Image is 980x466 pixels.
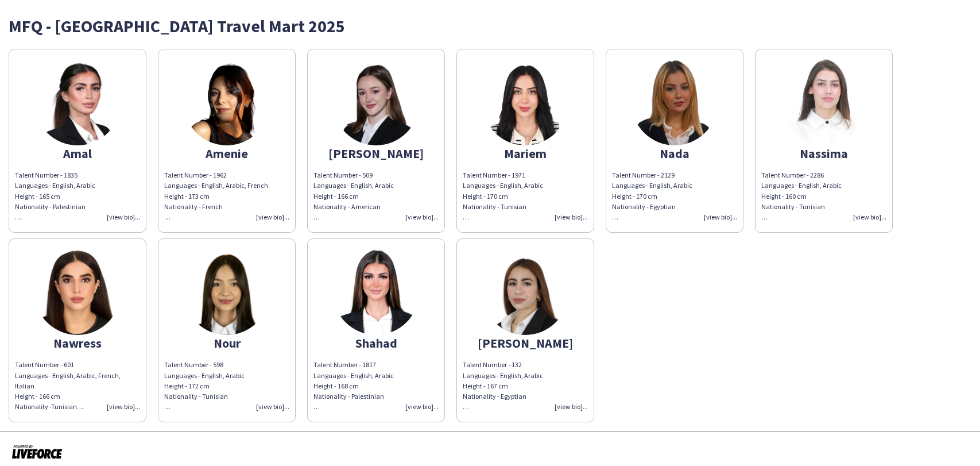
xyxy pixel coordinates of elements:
span: Talent Number - 1835 [15,171,78,179]
div: [PERSON_NAME] [463,338,588,348]
img: thumb-4c95e7ae-0fdf-44ac-8d60-b62309d66edf.png [482,59,568,145]
div: Nour [164,338,289,348]
div: Languages - English, Arabic [164,371,289,413]
span: Talent Number - 598 [164,360,223,369]
img: thumb-0b0a4517-2be3-415a-a8cd-aac60e329b3a.png [34,249,121,335]
div: Nada [612,148,737,159]
span: Talent Number - 2286 Languages - English, Arabic Height - 160 cm Nationality - Tunisian [761,171,842,221]
span: Talent Number - 1817 [313,360,376,369]
img: thumb-2e0034d6-7930-4ae6-860d-e19d2d874555.png [482,249,568,335]
div: Amal [15,148,140,159]
span: Languages - English, Arabic Height - 165 cm Nationality - Palestinian [15,181,95,221]
div: Nawress [15,338,140,348]
img: Powered by Liveforce [11,444,63,460]
div: Mariem [463,148,588,159]
img: thumb-6635f156c0799.jpeg [333,59,419,145]
div: Amenie [164,148,289,159]
span: Talent Number - 2129 Languages - English, Arabic Height - 170 cm Nationality - Egyptian [612,171,692,221]
img: thumb-4ca95fa5-4d3e-4c2c-b4ce-8e0bcb13b1c7.png [184,59,270,145]
div: Shahad [313,338,439,348]
img: thumb-81ff8e59-e6e2-4059-b349-0c4ea833cf59.png [34,59,121,145]
span: Talent Number - 1971 Languages - English, Arabic Height - 170 cm Nationality - Tunisian [463,171,543,221]
img: thumb-7d03bddd-c3aa-4bde-8cdb-39b64b840995.png [781,59,867,145]
div: Height - 172 cm Nationality - Tunisian [164,381,289,413]
span: Languages - English, Arabic, French [164,181,268,190]
span: Talent Number - 601 Languages - English, Arabic, French, Italian Height - 166 cm Nationality - [15,360,121,411]
span: Nationality - French [164,202,223,211]
span: Talent Number - 132 Languages - English, Arabic Height - 167 cm Nationality - Egyptian [463,360,543,411]
div: Languages - English, Arabic [313,371,439,402]
div: Nassima [761,148,886,159]
span: Talent Number - 509 Languages - English, Arabic Height - 166 cm Nationality - American [313,171,394,221]
div: MFQ - [GEOGRAPHIC_DATA] Travel Mart 2025 [9,17,971,34]
div: Height - 168 cm Nationality - Palestinian [313,381,439,402]
div: [PERSON_NAME] [313,148,439,159]
span: Talent Number - 1962 [164,171,227,179]
img: thumb-22a80c24-cb5f-4040-b33a-0770626b616f.png [333,249,419,335]
span: Tunisian [51,402,83,411]
img: thumb-33402f92-3f0a-48ee-9b6d-2e0525ee7c28.png [184,249,270,335]
span: Height - 173 cm [164,192,210,201]
img: thumb-127a73c4-72f8-4817-ad31-6bea1b145d02.png [632,59,718,145]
